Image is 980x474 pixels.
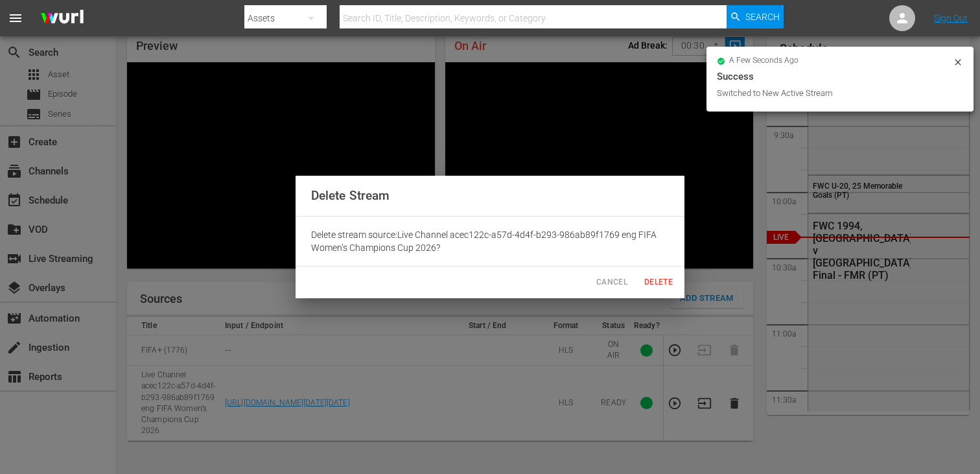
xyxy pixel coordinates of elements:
button: Cancel [591,272,633,293]
button: Delete [638,272,679,293]
p: Delete stream source: Live Channel acec122c-a57d-4d4f-b293-986ab89f1769 eng FIFA Women’s Champion... [311,228,669,254]
a: Sign Out [934,13,968,23]
span: Search [745,5,780,29]
div: Switched to New Active Stream [717,87,950,100]
span: Delete [643,276,674,289]
div: Success [717,69,963,84]
img: ans4CAIJ8jUAAAAAAAAAAAAAAAAAAAAAAAAgQb4GAAAAAAAAAAAAAAAAAAAAAAAAJMjXAAAAAAAAAAAAAAAAAAAAAAAAgAT5G... [31,3,93,34]
span: a few seconds ago [729,56,799,66]
span: menu [8,10,23,26]
span: Delete Stream [311,188,390,203]
span: Cancel [596,276,627,289]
